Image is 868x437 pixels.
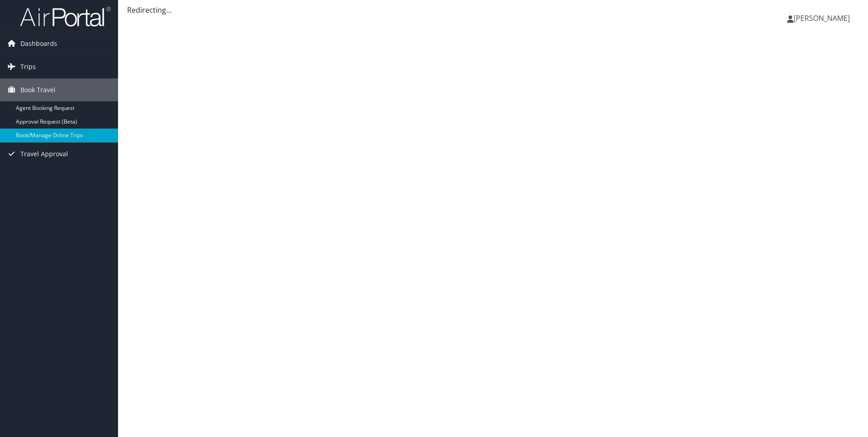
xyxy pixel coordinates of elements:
[787,5,859,32] a: [PERSON_NAME]
[20,32,57,55] span: Dashboards
[794,13,850,23] span: [PERSON_NAME]
[20,79,55,101] span: Book Travel
[20,143,68,165] span: Travel Approval
[20,55,36,78] span: Trips
[20,6,111,27] img: airportal-logo.png
[127,5,859,15] div: Redirecting...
